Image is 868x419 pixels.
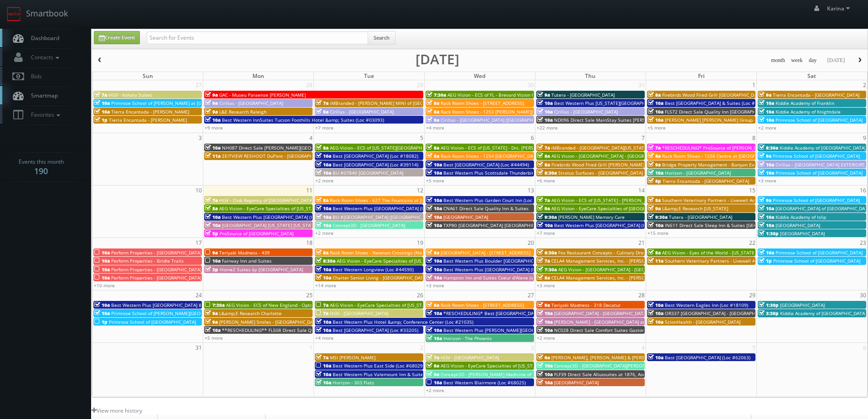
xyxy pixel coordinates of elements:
[759,205,774,212] span: 10a
[205,117,221,123] span: 10a
[443,310,570,316] span: *RESCHEDULING* Best [GEOGRAPHIC_DATA] (Loc #44309)
[205,100,218,106] span: 9a
[26,111,62,119] span: Favorites
[773,258,860,264] span: Primrose School of [GEOGRAPHIC_DATA]
[443,222,549,228] span: TXP80 [GEOGRAPHIC_DATA] [GEOGRAPHIC_DATA]
[558,249,653,256] span: Fox Restaurant Concepts - Culinary Dropout
[426,371,439,378] span: 9a
[26,92,58,99] span: Smartmap
[219,319,320,325] span: [PERSON_NAME] Smiles - [GEOGRAPHIC_DATA]
[441,362,595,369] span: AEG Vision - EyeCare Specialties of [US_STATE] - In Focus Vision Center
[551,205,730,212] span: AEG Vision - EyeCare Specialties of [GEOGRAPHIC_DATA] - Medfield Eye Associates
[537,282,555,289] a: +3 more
[111,266,201,273] span: Perform Properties - [GEOGRAPHIC_DATA]
[316,205,331,212] span: 10a
[205,335,223,341] a: +5 more
[109,319,196,325] span: Primrose School of [GEOGRAPHIC_DATA]
[219,249,270,256] span: Teriyaki Madness - 439
[759,222,774,228] span: 10a
[111,274,201,281] span: Perform Properties - [GEOGRAPHIC_DATA]
[222,153,379,159] span: ZEITVIEW RESHOOT DuPont - [GEOGRAPHIC_DATA], [GEOGRAPHIC_DATA]
[537,124,558,131] a: +22 more
[537,230,555,236] a: +7 more
[537,310,553,316] span: 10a
[780,310,866,316] span: Kiddie Academy of [GEOGRAPHIC_DATA]
[222,214,338,220] span: Best Western Plus [GEOGRAPHIC_DATA] (Loc #48184)
[426,274,442,281] span: 10a
[759,100,774,106] span: 10a
[94,310,110,316] span: 10a
[205,109,218,115] span: 9a
[554,327,699,333] span: NC028 Direct Sale Comfort Suites Gastonia- - [GEOGRAPHIC_DATA]
[537,362,553,369] span: 10a
[759,161,774,168] span: 10a
[806,55,820,66] button: day
[26,72,42,80] span: Bids
[205,266,218,273] span: 3p
[226,302,393,308] span: AEG Vision - ECS of New England - OptomEyes Health – [GEOGRAPHIC_DATA]
[441,302,524,308] span: Rack Room Shoes - [STREET_ADDRESS]
[662,145,768,151] span: *RESCHEDULING* ProSource of [PERSON_NAME]
[776,249,863,256] span: Primrose School of [GEOGRAPHIC_DATA]
[333,379,374,386] span: Horizon - 303 Flats
[315,177,334,184] a: +2 more
[205,145,221,151] span: 10a
[647,124,666,131] a: +5 more
[330,145,441,151] span: AEG Vision - ECS of [US_STATE][GEOGRAPHIC_DATA]
[441,371,587,378] span: Concept3D - [PERSON_NAME] Medicine of USC [GEOGRAPHIC_DATA]
[26,53,62,61] span: Contacts
[662,92,764,98] span: Firebirds Wood Fired Grill [GEOGRAPHIC_DATA]
[205,197,218,203] span: 7a
[205,153,221,159] span: 11a
[205,302,225,308] span: 7:30a
[330,354,375,361] span: MSI [PERSON_NAME]
[776,109,841,115] span: Kiddie Academy of Knightdale
[426,161,442,168] span: 10a
[333,222,405,228] span: Concept3D - [GEOGRAPHIC_DATA]
[759,310,779,316] span: 3:30p
[443,335,492,341] span: Horizon - The Phoenix
[554,109,618,115] span: Cirillas - [GEOGRAPHIC_DATA]
[665,100,770,106] span: Best [GEOGRAPHIC_DATA] & Suites (Loc #37117)
[315,335,334,341] a: +4 more
[315,230,334,236] a: +2 more
[537,92,550,98] span: 9a
[788,55,806,66] button: week
[205,230,218,237] span: 5p
[554,319,666,325] span: [PERSON_NAME] - [GEOGRAPHIC_DATA] at Heritage
[537,371,553,378] span: 10a
[780,230,825,237] span: [GEOGRAPHIC_DATA]
[768,55,788,66] button: month
[111,310,234,316] span: Primrose School of [PERSON_NAME][GEOGRAPHIC_DATA]
[316,170,331,176] span: 10a
[648,310,663,316] span: 10a
[368,31,395,45] button: Search
[205,327,221,333] span: 10a
[537,197,550,203] span: 7a
[222,327,358,333] span: **RESCHEDULING** FL508 Direct Sale Quality Inn Oceanfront
[827,5,853,12] span: Karina
[205,319,218,325] span: 9a
[665,117,847,123] span: [PERSON_NAME] [PERSON_NAME] Group - [GEOGRAPHIC_DATA] - [STREET_ADDRESS]
[316,362,331,369] span: 10a
[426,117,439,123] span: 9a
[316,258,335,264] span: 8:30a
[111,109,189,115] span: Tierra Encantada - [PERSON_NAME]
[333,274,427,281] span: Charter Senior Living - [GEOGRAPHIC_DATA]
[648,222,663,228] span: 10a
[759,197,771,203] span: 9a
[554,117,669,123] span: ND096 Direct Sale MainStay Suites [PERSON_NAME]
[759,109,774,115] span: 10a
[554,222,670,228] span: Best Western Plus [GEOGRAPHIC_DATA] (Loc #05721)
[316,145,329,151] span: 8a
[94,117,108,123] span: 1p
[759,117,774,123] span: 10a
[26,34,59,42] span: Dashboard
[443,327,678,333] span: Best Western Plus [PERSON_NAME][GEOGRAPHIC_DATA]/[PERSON_NAME][GEOGRAPHIC_DATA] (Loc #10397)
[648,178,661,184] span: 6p
[537,335,555,341] a: +2 more
[426,310,442,316] span: 10a
[776,214,826,220] span: Kiddie Academy of Islip
[426,282,444,289] a: +3 more
[665,170,731,176] span: Horizon - [GEOGRAPHIC_DATA]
